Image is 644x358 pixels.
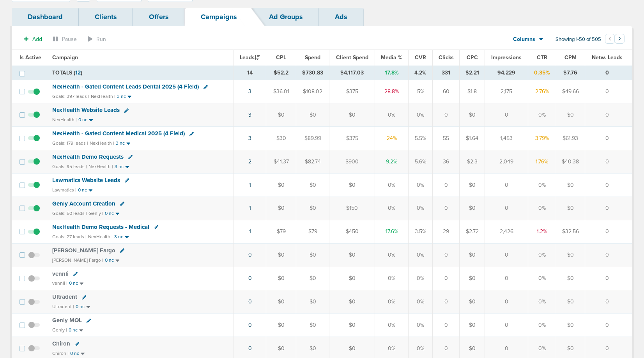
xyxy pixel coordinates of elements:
small: 3 nc [114,234,123,240]
td: $7.76 [556,66,585,80]
span: Ultradent [52,293,77,300]
a: 1 [249,205,251,211]
td: 0 [485,290,528,314]
td: 0% [528,103,556,127]
td: 0% [375,314,408,337]
small: 0 nc [69,280,78,286]
td: $0 [460,290,485,314]
td: 0% [409,197,433,220]
a: 1 [249,228,251,235]
td: $0 [556,267,585,290]
td: $2.21 [460,66,485,80]
span: CTR [537,54,547,61]
td: 0% [528,173,556,197]
span: CPM [564,54,577,61]
small: 3 nc [115,164,124,170]
small: Goals: 179 leads | [52,140,88,146]
small: vennli | [52,280,67,286]
small: 0 nc [105,257,114,263]
a: 1 [249,182,251,188]
td: 36 [433,150,460,174]
td: $375 [329,80,375,103]
td: 0% [528,290,556,314]
span: CPC [467,54,478,61]
td: $0 [556,173,585,197]
td: $0 [329,243,375,267]
td: $375 [329,127,375,150]
td: $150 [329,197,375,220]
span: Media % [381,54,402,61]
td: 0 [485,103,528,127]
small: Lawmatics | [52,187,76,193]
a: Dashboard [12,8,79,26]
small: NexHealth | [52,117,77,122]
td: $30 [266,127,296,150]
small: 0 nc [105,211,114,216]
td: $4,117.03 [329,66,375,80]
td: $79 [296,220,329,243]
td: 1.2% [528,220,556,243]
td: 0.35% [528,66,556,80]
small: Chiron | [52,351,69,356]
td: $32.56 [556,220,585,243]
td: 0% [409,103,433,127]
span: [PERSON_NAME] Fargo [52,247,115,254]
td: $0 [266,103,296,127]
td: $49.66 [556,80,585,103]
small: NexHealth | [91,94,115,99]
small: 3 nc [116,140,125,146]
td: 0 [585,243,632,267]
td: 0 [433,197,460,220]
td: $36.01 [266,80,296,103]
td: 0 [433,314,460,337]
td: 0% [409,267,433,290]
td: 60 [433,80,460,103]
td: $0 [460,197,485,220]
span: NexHealth Website Leads [52,106,120,113]
td: $0 [296,314,329,337]
span: NexHealth - Gated Content Leads Dental 2025 (4 Field) [52,83,199,90]
td: 5.5% [409,127,433,150]
small: Goals: 27 leads | [52,234,87,240]
span: Add [32,36,42,43]
td: 17.8% [375,66,408,80]
td: 0 [585,66,632,80]
td: 0 [433,173,460,197]
span: Clicks [439,54,454,61]
td: $0 [266,197,296,220]
td: 0 [585,290,632,314]
td: 9.2% [375,150,408,174]
td: 0% [375,290,408,314]
td: $89.99 [296,127,329,150]
td: $1.8 [460,80,485,103]
td: 3.79% [528,127,556,150]
a: 2 [248,158,251,165]
td: $0 [460,173,485,197]
td: $450 [329,220,375,243]
span: Netw. Leads [592,54,623,61]
td: $0 [556,290,585,314]
td: $61.93 [556,127,585,150]
a: 3 [248,135,251,142]
td: 29 [433,220,460,243]
td: $0 [266,267,296,290]
span: CVR [415,54,426,61]
button: Add [19,34,46,45]
button: Go to next page [615,34,625,44]
td: $0 [266,290,296,314]
td: 5% [409,80,433,103]
a: Ads [319,8,363,26]
td: $0 [329,314,375,337]
td: $0 [329,267,375,290]
td: 0 [585,220,632,243]
small: 3 nc [117,94,126,99]
span: NexHealth - Gated Content Medical 2025 (4 Field) [52,130,185,137]
small: Genly | [52,327,67,333]
small: Goals: 397 leads | [52,94,89,99]
td: 0 [485,173,528,197]
span: Is Active [19,54,41,61]
span: Spend [305,54,320,61]
td: $0 [460,103,485,127]
small: 0 nc [78,187,87,193]
td: 0 [585,150,632,174]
